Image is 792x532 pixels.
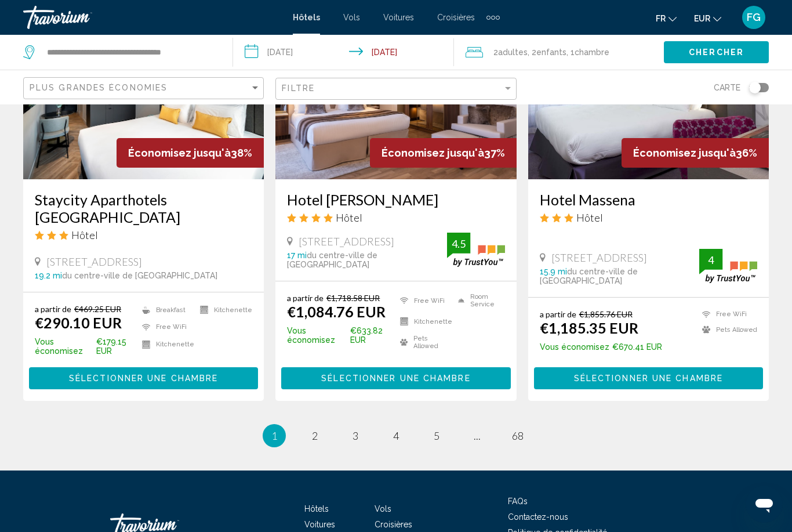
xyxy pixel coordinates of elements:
[375,504,391,513] span: Vols
[287,251,377,269] span: du centre-ville de [GEOGRAPHIC_DATA]
[287,326,347,345] span: Vous économisez
[71,229,98,241] span: Hôtel
[534,367,763,389] button: Sélectionner une chambre
[540,342,662,352] p: €670.41 EUR
[383,13,414,22] a: Voitures
[233,35,455,70] button: Check-in date: Sep 26, 2025 Check-out date: Sep 28, 2025
[30,84,260,93] mat-select: Sort by
[287,293,324,303] span: a partir de
[30,83,168,92] span: Plus grandes économies
[508,512,568,522] span: Contactez-nous
[434,429,439,442] span: 5
[29,367,258,389] button: Sélectionner une chambre
[574,374,723,383] span: Sélectionner une chambre
[287,326,394,345] p: €633.82 EUR
[452,293,505,308] li: Room Service
[739,5,769,30] button: User Menu
[299,235,394,248] span: [STREET_ADDRESS]
[394,335,452,350] li: Pets Allowed
[512,429,524,442] span: 68
[633,147,736,159] span: Économisez jusqu'à
[699,253,722,267] div: 4
[287,303,386,320] ins: €1,084.76 EUR
[394,314,452,329] li: Kitchenette
[694,14,710,23] span: EUR
[287,251,307,260] span: 17 mi
[35,337,93,356] span: Vous économisez
[382,147,484,159] span: Économisez jusqu'à
[447,233,505,267] img: trustyou-badge.svg
[62,271,217,280] span: du centre-ville de [GEOGRAPHIC_DATA]
[287,211,504,224] div: 4 star Hotel
[536,48,566,57] span: Enfants
[194,304,252,316] li: Kitchenette
[69,374,218,383] span: Sélectionner une chambre
[493,44,528,60] span: 2
[304,520,335,529] a: Voitures
[540,191,757,208] a: Hotel Massena
[540,319,638,336] ins: €1,185.35 EUR
[528,44,566,60] span: , 2
[498,48,528,57] span: Adultes
[551,251,647,264] span: [STREET_ADDRESS]
[437,13,475,22] a: Croisières
[540,211,757,224] div: 3 star Hotel
[540,309,576,319] span: a partir de
[275,77,516,101] button: Filter
[566,44,609,60] span: , 1
[271,429,277,442] span: 1
[714,79,740,96] span: Carte
[281,370,510,383] a: Sélectionner une chambre
[35,337,136,356] p: €179.15 EUR
[689,48,744,57] span: Chercher
[699,249,757,283] img: trustyou-badge.svg
[375,520,412,529] a: Croisières
[656,14,666,23] span: fr
[321,374,470,383] span: Sélectionner une chambre
[486,8,500,27] button: Extra navigation items
[136,321,194,333] li: Free WiFi
[393,429,399,442] span: 4
[656,10,677,27] button: Change language
[117,138,264,168] div: 38%
[287,191,504,208] a: Hotel [PERSON_NAME]
[281,367,510,389] button: Sélectionner une chambre
[696,309,757,319] li: Free WiFi
[454,35,664,70] button: Travelers: 2 adults, 2 children
[746,486,783,523] iframe: Bouton de lancement de la fenêtre de messagerie
[394,293,452,308] li: Free WiFi
[534,370,763,383] a: Sélectionner une chambre
[326,293,380,303] del: €1,718.58 EUR
[508,497,528,506] a: FAQs
[474,429,481,442] span: ...
[579,309,633,319] del: €1,855.76 EUR
[312,429,318,442] span: 2
[622,138,769,168] div: 36%
[35,271,62,280] span: 19.2 mi
[336,211,362,224] span: Hôtel
[343,13,360,22] a: Vols
[576,211,603,224] span: Hôtel
[23,6,281,29] a: Travorium
[540,267,638,285] span: du centre-ville de [GEOGRAPHIC_DATA]
[293,13,320,22] a: Hôtels
[35,229,252,241] div: 3 star Hotel
[740,82,769,93] button: Toggle map
[35,314,122,331] ins: €290.10 EUR
[304,504,329,513] span: Hôtels
[136,339,194,350] li: Kitchenette
[664,41,769,63] button: Chercher
[353,429,358,442] span: 3
[370,138,517,168] div: 37%
[694,10,721,27] button: Change currency
[35,191,252,226] a: Staycity Aparthotels [GEOGRAPHIC_DATA]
